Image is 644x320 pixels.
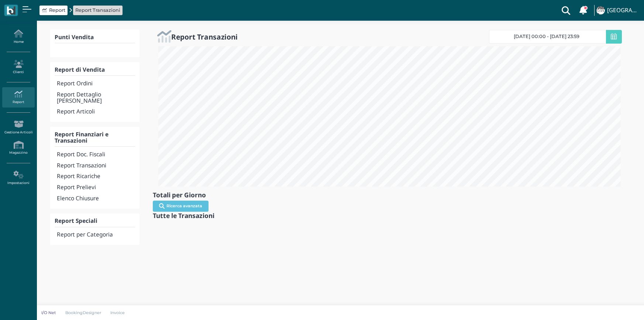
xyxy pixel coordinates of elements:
[57,152,135,158] h4: Visualizza le informazioni sulle fatture e altri documenti fiscali emessi.
[57,163,135,169] h4: Visualizza tutti i pagamenti effettuati e filtra per metodo di pagamento e gateway
[2,117,34,137] a: Gestione Articoli
[514,34,579,40] span: [DATE] 00:00 - [DATE] 23:59
[49,7,65,14] span: Report
[2,27,34,47] a: Home
[55,130,109,144] b: Report Finanziari e Transazioni
[55,217,97,225] b: Report Speciali
[171,33,238,41] h2: Report Transazioni
[57,173,135,180] h4: Mostra un elenco delle ricariche effettuate, con dettagli sugli importi
[57,184,135,191] h4: Riepilogo dei prelievi effettuati, con importi e dettagli delle transazioni
[42,7,65,14] a: Report
[57,109,135,115] h4: Visualizza i dettagli degli articoli venduti, come nome, quantità e totale
[595,1,640,19] a: ... [GEOGRAPHIC_DATA]
[596,6,605,14] img: ...
[607,7,640,14] h4: [GEOGRAPHIC_DATA]
[2,168,34,188] a: Impostazioni
[153,191,206,199] b: Totali per Giorno
[2,138,34,158] a: Magazzino
[55,66,105,74] b: Report di Vendita
[75,7,120,14] a: Report Transazioni
[57,81,135,87] h4: Elenco degli ordini chiusi nel corso della giornata/periodo
[57,232,135,238] h4: Analizza le vendite e i dati suddivisi per categoria di prodotto
[2,57,34,77] a: Clienti
[57,92,135,104] h4: Visualizza i dettagli completi di ogni ordine, come articolo, quantità, totale e informazioni ass...
[55,33,94,41] b: Punti Vendita
[2,87,34,108] a: Report
[57,195,135,202] h4: Visualizza l'elenco delle chiusure giornaliere del sistema
[7,6,15,15] img: logo
[153,211,214,220] b: Tutte le Transazioni
[153,201,209,212] button: Ricerca avanzata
